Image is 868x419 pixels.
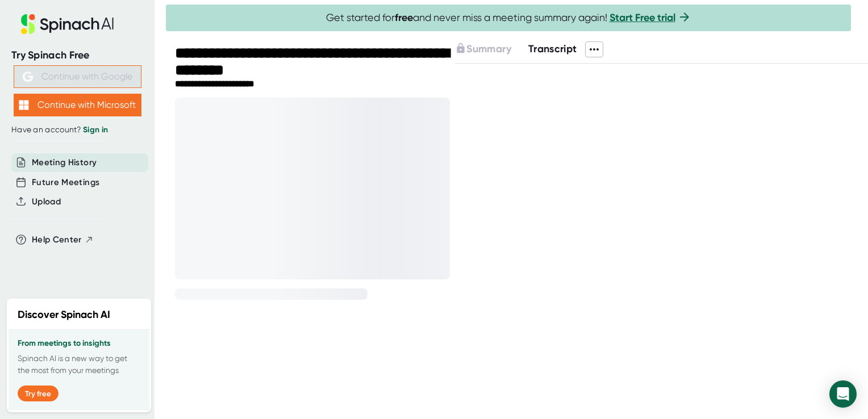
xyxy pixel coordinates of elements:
[32,233,94,246] button: Help Center
[11,125,143,135] div: Have an account?
[32,156,97,169] button: Meeting History
[326,11,691,24] span: Get started for and never miss a meeting summary again!
[32,233,82,246] span: Help Center
[18,307,110,322] h2: Discover Spinach AI
[11,49,143,62] div: Try Spinach Free
[18,353,140,376] p: Spinach AI is a new way to get the most from your meetings
[395,11,413,24] b: free
[528,41,577,57] button: Transcript
[18,386,59,401] button: Try free
[32,195,61,208] button: Upload
[83,125,108,135] a: Sign in
[14,94,141,116] button: Continue with Microsoft
[32,176,99,189] button: Future Meetings
[455,41,528,57] div: Upgrade to access
[466,43,511,55] span: Summary
[18,339,140,348] h3: From meetings to insights
[14,65,141,88] button: Continue with Google
[23,72,33,82] img: Aehbyd4JwY73AAAAAElFTkSuQmCC
[528,43,577,55] span: Transcript
[455,41,511,57] button: Summary
[829,380,857,408] div: Open Intercom Messenger
[610,11,675,24] a: Start Free trial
